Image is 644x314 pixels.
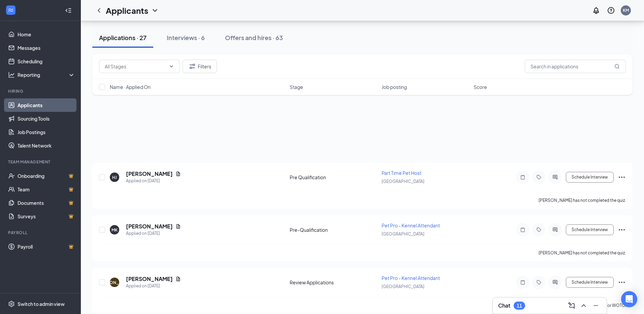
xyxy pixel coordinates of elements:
[18,139,75,152] a: Talent Network
[97,280,132,285] div: [PERSON_NAME]
[8,301,15,307] svg: Settings
[18,28,75,41] a: Home
[519,280,527,285] svg: Note
[580,302,588,310] svg: ChevronUp
[382,179,424,184] span: [GEOGRAPHIC_DATA]
[618,226,626,234] svg: Ellipses
[539,250,626,256] p: [PERSON_NAME] has not completed the quiz.
[95,6,103,14] svg: ChevronLeft
[519,175,527,180] svg: Note
[592,302,600,310] svg: Minimize
[175,224,181,229] svg: Document
[618,278,626,286] svg: Ellipses
[566,224,614,235] button: Schedule Interview
[590,300,601,311] button: Minimize
[519,227,527,232] svg: Note
[618,173,626,181] svg: Ellipses
[290,279,378,286] div: Review Applications
[167,33,205,42] div: Interviews · 6
[290,226,378,233] div: Pre-Qualification
[18,240,75,253] a: PayrollCrown
[382,84,407,90] span: Job posting
[225,33,283,42] div: Offers and hires · 63
[18,41,75,55] a: Messages
[614,64,620,69] svg: MagnifyingGlass
[539,197,626,203] p: [PERSON_NAME] has not completed the quiz.
[99,33,147,42] div: Applications · 27
[566,277,614,288] button: Schedule Interview
[18,210,75,223] a: SurveysCrown
[126,230,181,237] div: Applied on [DATE]
[112,175,117,180] div: HJ
[566,172,614,183] button: Schedule Interview
[382,275,440,281] span: Pet Pro - Kennel Attendant
[551,280,559,285] svg: ActiveChat
[106,5,148,16] h1: Applicants
[517,303,522,309] div: 11
[18,71,75,78] div: Reporting
[566,300,577,311] button: ComposeMessage
[18,98,75,112] a: Applicants
[18,125,75,139] a: Job Postings
[126,283,181,289] div: Applied on [DATE]
[382,170,421,176] span: Part Time Pet Host
[18,112,75,125] a: Sourcing Tools
[8,159,74,165] div: Team Management
[183,60,217,73] button: Filter Filters
[498,302,510,309] h3: Chat
[578,300,589,311] button: ChevronUp
[551,227,559,232] svg: ActiveChat
[65,7,72,14] svg: Collapse
[18,169,75,183] a: OnboardingCrown
[623,7,629,13] div: KM
[8,88,74,94] div: Hiring
[18,183,75,196] a: TeamCrown
[535,280,543,285] svg: Tag
[551,175,559,180] svg: ActiveChat
[621,291,637,307] div: Open Intercom Messenger
[169,64,174,69] svg: ChevronDown
[126,170,173,178] h5: [PERSON_NAME]
[18,301,65,307] div: Switch to admin view
[175,276,181,282] svg: Document
[7,7,14,13] svg: WorkstreamLogo
[151,6,159,14] svg: ChevronDown
[535,227,543,232] svg: Tag
[188,62,196,70] svg: Filter
[607,6,615,14] svg: QuestionInfo
[175,171,181,177] svg: Document
[18,55,75,68] a: Scheduling
[126,275,173,283] h5: [PERSON_NAME]
[382,284,424,289] span: [GEOGRAPHIC_DATA]
[110,84,151,90] span: Name · Applied On
[126,178,181,184] div: Applied on [DATE]
[592,6,600,14] svg: Notifications
[8,71,15,78] svg: Analysis
[568,302,576,310] svg: ComposeMessage
[111,227,118,233] div: MK
[474,84,487,90] span: Score
[126,223,173,230] h5: [PERSON_NAME]
[8,230,74,235] div: Payroll
[105,63,166,70] input: All Stages
[18,196,75,210] a: DocumentsCrown
[290,174,378,181] div: Pre Qualification
[525,60,626,73] input: Search in applications
[382,222,440,228] span: Pet Pro - Kennel Attendant
[535,175,543,180] svg: Tag
[382,231,424,237] span: [GEOGRAPHIC_DATA]
[290,84,303,90] span: Stage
